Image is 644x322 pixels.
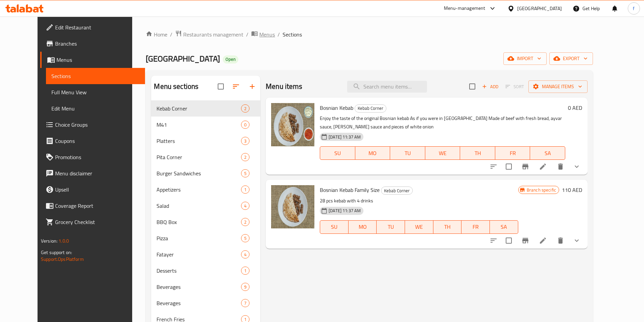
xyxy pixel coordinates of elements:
a: Upsell [40,181,145,198]
a: Menus [40,52,145,68]
span: SU [323,148,352,158]
span: Menu disclaimer [55,169,140,177]
span: WE [428,148,458,158]
span: Version: [41,237,57,245]
div: items [241,121,249,129]
span: Edit Restaurant [55,23,140,31]
span: 2 [241,105,249,112]
span: 5 [241,170,249,177]
a: Full Menu View [46,84,145,100]
span: Get support on: [41,248,72,257]
button: Add [479,81,501,92]
p: Enjoy the taste of the original Bosnian kebab As if you were in [GEOGRAPHIC_DATA] Made of beef wi... [320,114,565,131]
span: Desserts [157,267,241,275]
span: 2 [241,154,249,160]
button: TH [433,220,462,234]
span: Pizza [157,234,241,242]
button: sort-choices [485,232,502,249]
div: items [241,185,249,194]
a: Grocery Checklist [40,214,145,230]
button: MO [349,220,377,234]
div: Fatayer [157,250,241,258]
button: SU [320,220,349,234]
h2: Menu items [266,81,303,92]
span: Sections [283,30,302,39]
span: WE [408,222,431,232]
span: Platters [157,137,241,145]
button: sort-choices [485,158,502,175]
a: Restaurants management [175,30,243,39]
span: Bosnian Kebab Family Size [320,185,380,195]
span: Promotions [55,153,140,161]
span: Branch specific [524,187,559,193]
button: FR [461,220,490,234]
button: SU [320,146,355,160]
span: 5 [241,235,249,242]
div: items [241,267,249,275]
div: items [241,218,249,226]
span: 0 [241,122,249,128]
div: Kebab Corner [381,187,413,195]
li: / [170,30,172,39]
div: Beverages9 [151,279,260,295]
span: Select all sections [214,79,228,94]
span: Kebab Corner [381,187,412,195]
span: Kebab Corner [157,104,241,113]
span: FR [498,148,528,158]
span: 1.0.0 [58,237,69,245]
p: 28 pcs kebab with 4 drinks [320,197,518,205]
svg: Show Choices [573,237,581,245]
span: TU [379,222,402,232]
div: items [241,202,249,210]
h6: 110 AED [562,185,582,195]
a: Edit menu item [539,163,547,171]
div: items [241,153,249,161]
a: Sections [46,68,145,84]
div: Pita Corner2 [151,149,260,165]
button: show more [569,232,585,249]
button: WE [425,146,460,160]
span: import [509,54,541,63]
button: Add section [244,78,260,95]
span: 3 [241,138,249,144]
div: Appetizers [157,185,241,194]
img: Bosnian Kebab Family Size [271,185,314,228]
span: BBQ Box [157,218,241,226]
button: delete [552,158,569,175]
span: 4 [241,251,249,258]
li: / [246,30,248,39]
span: Sections [51,72,140,80]
div: Open [223,55,238,64]
a: Coverage Report [40,198,145,214]
div: [GEOGRAPHIC_DATA] [517,5,562,12]
span: Choice Groups [55,121,140,129]
span: TH [463,148,493,158]
span: Menus [259,30,275,39]
a: Edit Restaurant [40,19,145,35]
li: / [278,30,280,39]
button: TH [460,146,495,160]
span: Add [481,83,499,91]
div: Salad4 [151,198,260,214]
span: M41 [157,121,241,129]
span: MO [351,222,374,232]
button: SA [530,146,565,160]
span: Grocery Checklist [55,218,140,226]
span: Bosnian Kebab [320,103,353,113]
span: Branches [55,40,140,48]
a: Menu disclaimer [40,165,145,181]
span: Restaurants management [183,30,243,39]
a: Menus [251,30,275,39]
span: TH [436,222,459,232]
h2: Menu sections [154,81,198,92]
button: Branch-specific-item [517,158,533,175]
svg: Show Choices [573,163,581,171]
span: Select to update [502,159,516,174]
div: Beverages [157,283,241,291]
button: delete [552,232,569,249]
span: Upsell [55,185,140,194]
div: BBQ Box2 [151,214,260,230]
